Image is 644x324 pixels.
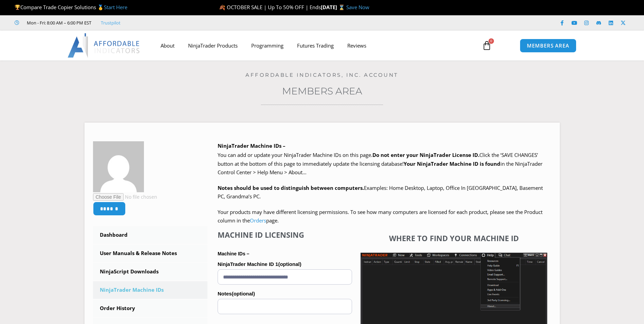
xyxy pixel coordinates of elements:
h4: Where to find your Machine ID [361,234,547,242]
a: Reviews [341,38,373,53]
label: NinjaTrader Machine ID 1 [218,259,352,269]
a: MEMBERS AREA [520,39,576,53]
span: Click the ‘SAVE CHANGES’ button at the bottom of this page to immediately update the licensing da... [218,151,542,176]
span: 0 [489,38,494,44]
a: 0 [472,36,502,55]
a: Affordable Indicators, Inc. Account [245,72,399,78]
strong: [DATE] ⌛ [321,4,346,11]
a: User Manuals & Release Notes [93,245,208,262]
span: You can add or update your NinjaTrader Machine IDs on this page. [218,151,372,158]
a: Dashboard [93,226,208,244]
span: MEMBERS AREA [527,43,569,48]
a: Trustpilot [101,19,121,27]
nav: Menu [154,38,474,53]
strong: Notes should be used to distinguish between computers. [218,184,364,191]
strong: Machine IDs – [218,251,249,256]
a: NinjaTrader Products [181,38,244,53]
label: Notes [218,289,352,299]
span: Compare Trade Copier Solutions 🥇 [15,4,127,11]
b: Do not enter your NinjaTrader License ID. [372,151,479,158]
a: Start Here [104,4,127,11]
strong: Your NinjaTrader Machine ID is found [404,160,500,167]
a: Members Area [282,85,362,97]
span: Examples: Home Desktop, Laptop, Office In [GEOGRAPHIC_DATA], Basement PC, Grandma’s PC. [218,184,543,200]
a: Order History [93,300,208,317]
img: 🏆 [15,5,20,10]
a: Programming [244,38,290,53]
a: NinjaTrader Machine IDs [93,281,208,299]
span: (optional) [232,291,255,296]
a: Orders [250,217,266,224]
a: Futures Trading [290,38,341,53]
a: NinjaScript Downloads [93,263,208,281]
a: Save Now [346,4,369,11]
a: About [154,38,181,53]
img: 5d1090e80fd7d454174ad8d439c6074cffcc2638d6acf56a6ea85eb96a861cc9 [93,141,144,192]
b: NinjaTrader Machine IDs – [218,142,286,149]
span: (optional) [278,261,301,267]
h4: Machine ID Licensing [218,230,352,239]
img: LogoAI | Affordable Indicators – NinjaTrader [68,33,141,58]
span: 🍂 OCTOBER SALE | Up To 50% OFF | Ends [219,4,321,11]
span: Your products may have different licensing permissions. To see how many computers are licensed fo... [218,209,542,224]
span: Mon - Fri: 8:00 AM – 6:00 PM EST [25,19,91,27]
